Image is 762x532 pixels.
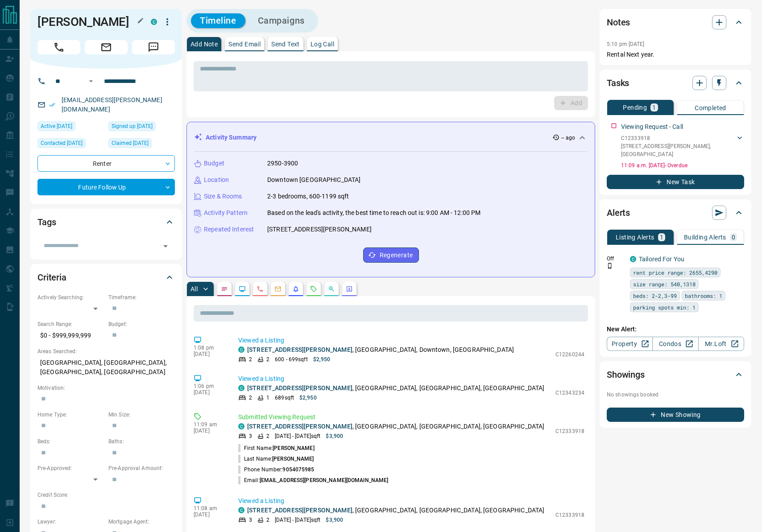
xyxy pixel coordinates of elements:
[607,391,744,399] p: No showings booked
[310,285,317,293] svg: Requests
[37,293,104,301] p: Actively Searching:
[191,13,245,28] button: Timeline
[190,286,198,292] p: All
[247,384,544,393] p: , [GEOGRAPHIC_DATA], [GEOGRAPHIC_DATA], [GEOGRAPHIC_DATA]
[194,511,225,518] p: [DATE]
[238,455,314,463] p: Last Name:
[249,432,252,440] p: 3
[204,192,242,201] p: Size & Rooms
[37,491,175,499] p: Credit Score:
[607,76,629,90] h2: Tasks
[194,428,225,434] p: [DATE]
[607,263,613,269] svg: Push Notification Only
[555,511,584,519] p: C12333918
[621,132,744,160] div: C12333918[STREET_ADDRESS][PERSON_NAME],[GEOGRAPHIC_DATA]
[37,320,104,328] p: Search Range:
[159,240,172,252] button: Open
[238,476,388,484] p: Email:
[41,139,83,148] span: Contacted [DATE]
[194,351,225,357] p: [DATE]
[37,211,175,233] div: Tags
[247,422,544,431] p: , [GEOGRAPHIC_DATA], [GEOGRAPHIC_DATA], [GEOGRAPHIC_DATA]
[266,394,269,402] p: 1
[266,432,269,440] p: 2
[238,336,584,345] p: Viewed a Listing
[607,72,744,94] div: Tasks
[607,367,645,382] h2: Showings
[639,256,684,263] a: Tailored For You
[607,50,744,59] p: Rental Next year.
[151,19,157,25] div: condos.ca
[221,285,228,293] svg: Notes
[108,518,175,526] p: Mortgage Agent:
[204,208,248,218] p: Activity Pattern
[684,234,726,240] p: Building Alerts
[267,192,349,201] p: 2-3 bedrooms, 600-1199 sqft
[299,394,317,402] p: $2,950
[561,134,575,142] p: -- ago
[257,285,264,293] svg: Calls
[194,383,225,389] p: 1:06 pm
[621,122,683,132] p: Viewing Request - Call
[194,129,588,146] div: Activity Summary-- ago
[623,104,647,111] p: Pending
[238,412,584,422] p: Submitted Viewing Request
[266,516,269,524] p: 2
[112,139,149,148] span: Claimed [DATE]
[621,142,735,158] p: [STREET_ADDRESS][PERSON_NAME] , [GEOGRAPHIC_DATA]
[37,355,175,379] p: [GEOGRAPHIC_DATA], [GEOGRAPHIC_DATA], [GEOGRAPHIC_DATA], [GEOGRAPHIC_DATA]
[204,225,254,234] p: Repeated Interest
[190,41,218,47] p: Add Note
[275,355,307,363] p: 600 - 699 sqft
[607,255,625,263] p: Off
[247,384,352,392] a: [STREET_ADDRESS][PERSON_NAME]
[267,159,298,168] p: 2950-3900
[108,411,175,419] p: Min Size:
[37,215,56,229] h2: Tags
[37,267,175,288] div: Criteria
[228,41,261,47] p: Send Email
[37,384,175,392] p: Motivation:
[238,385,244,391] div: condos.ca
[271,41,300,47] p: Send Text
[267,225,372,234] p: [STREET_ADDRESS][PERSON_NAME]
[108,138,175,151] div: Fri Dec 09 2022
[37,138,104,151] div: Thu Dec 15 2022
[607,41,645,47] p: 5:10 pm [DATE]
[132,40,175,54] span: Message
[249,516,252,524] p: 3
[633,303,696,312] span: parking spots min: 1
[247,346,352,353] a: [STREET_ADDRESS][PERSON_NAME]
[37,464,104,472] p: Pre-Approved:
[273,445,314,451] span: [PERSON_NAME]
[607,206,630,220] h2: Alerts
[41,122,72,131] span: Active [DATE]
[238,496,584,506] p: Viewed a Listing
[37,40,80,54] span: Call
[695,105,726,111] p: Completed
[37,121,104,134] div: Thu Aug 14 2025
[346,285,353,293] svg: Agent Actions
[275,432,320,440] p: [DATE] - [DATE] sqft
[633,280,696,289] span: size range: 540,1318
[660,234,663,240] p: 1
[260,477,389,483] span: [EMAIL_ADDRESS][PERSON_NAME][DOMAIN_NAME]
[616,234,654,240] p: Listing Alerts
[37,15,137,29] h1: [PERSON_NAME]
[275,394,294,402] p: 689 sqft
[633,268,717,277] span: rent price range: 2655,4290
[685,291,722,300] span: bathrooms: 1
[363,247,419,263] button: Regenerate
[555,389,584,397] p: C12343234
[108,437,175,445] p: Baths:
[108,320,175,328] p: Budget:
[311,41,334,47] p: Log Call
[607,202,744,223] div: Alerts
[555,427,584,435] p: C12333918
[607,15,630,29] h2: Notes
[249,355,252,363] p: 2
[37,328,104,343] p: $0 - $999,999,999
[633,291,677,300] span: beds: 2-2,3-99
[732,234,735,240] p: 0
[37,347,175,355] p: Areas Searched:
